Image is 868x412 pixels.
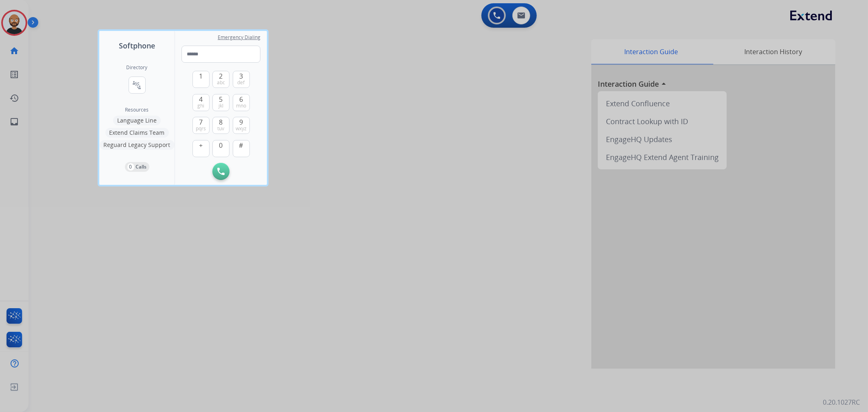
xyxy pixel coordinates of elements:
button: Language Line [113,116,161,125]
button: 5jkl [212,94,230,111]
button: Extend Claims Team [105,128,169,138]
span: pqrs [196,125,206,132]
img: call-button [217,168,225,175]
button: + [192,140,210,157]
span: jkl [219,103,223,109]
button: 8tuv [212,117,230,134]
span: 3 [239,71,243,81]
span: wxyz [236,125,247,132]
button: 2abc [212,71,230,88]
mat-icon: connect_without_contact [132,80,142,90]
span: 1 [199,71,203,81]
h2: Directory [127,64,148,71]
span: 0 [219,140,223,150]
span: abc [217,79,225,86]
span: Emergency Dialing [218,34,260,41]
span: 9 [239,117,243,127]
span: + [199,140,203,150]
p: 0.20.1027RC [823,397,860,407]
button: 4ghi [192,94,210,111]
button: # [233,140,250,157]
span: 5 [219,94,223,104]
button: 1 [192,71,210,88]
span: 2 [219,71,223,81]
span: mno [236,103,246,109]
span: Softphone [119,40,155,51]
span: 7 [199,117,203,127]
p: 0 [127,163,134,171]
button: 3def [233,71,250,88]
span: 6 [239,94,243,104]
span: def [238,79,245,86]
button: 7pqrs [192,117,210,134]
button: 9wxyz [233,117,250,134]
span: 8 [219,117,223,127]
span: # [239,140,243,150]
p: Calls [136,163,147,171]
button: Reguard Legacy Support [100,140,175,150]
button: 6mno [233,94,250,111]
span: 4 [199,94,203,104]
span: Resources [125,107,149,113]
button: 0Calls [125,162,149,172]
span: ghi [197,103,204,109]
button: 0 [212,140,230,157]
span: tuv [218,125,225,132]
